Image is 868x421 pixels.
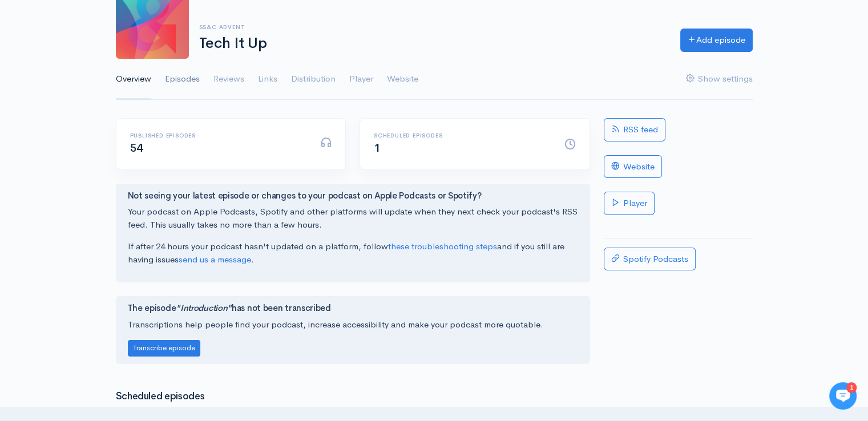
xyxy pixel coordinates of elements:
h1: Tech It Up [199,35,667,52]
p: Find an answer quickly [15,196,213,209]
p: Your podcast on Apple Podcasts, Spotify and other platforms will update when they next check your... [128,205,578,231]
a: Show settings [686,59,753,100]
h3: Scheduled episodes [116,391,590,402]
input: Search articles [33,214,204,237]
button: Transcribe episode [128,340,200,357]
p: Transcriptions help people find your podcast, increase accessibility and make your podcast more q... [128,318,578,331]
h1: Hi 👋 [17,55,211,74]
a: Website [387,59,418,100]
a: Spotify Podcasts [604,248,696,271]
a: send us a message [179,254,251,265]
a: Transcribe episode [128,342,200,353]
h6: Scheduled episodes [374,132,551,139]
iframe: gist-messenger-bubble-iframe [829,382,857,410]
a: these troubleshooting steps [388,241,497,252]
a: Reviews [213,59,244,100]
span: 54 [130,141,143,155]
p: If after 24 hours your podcast hasn't updated on a platform, follow and if you still are having i... [128,240,578,266]
a: Links [258,59,277,100]
a: Distribution [291,59,336,100]
a: Player [349,59,373,100]
a: Website [604,155,662,179]
a: RSS feed [604,118,665,141]
h6: Published episodes [130,132,307,139]
span: New conversation [74,158,137,167]
h6: SS&C Advent [199,24,667,30]
a: Overview [116,59,151,100]
span: 1 [374,141,381,155]
i: "Introduction" [176,302,232,313]
h4: Not seeing your latest episode or changes to your podcast on Apple Podcasts or Spotify? [128,191,578,201]
a: Player [604,192,655,215]
a: Add episode [680,29,753,52]
a: Episodes [165,59,200,100]
h2: Just let us know if you need anything and we'll be happy to help! 🙂 [17,76,211,131]
h4: The episode has not been transcribed [128,303,578,313]
button: New conversation [18,151,211,174]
